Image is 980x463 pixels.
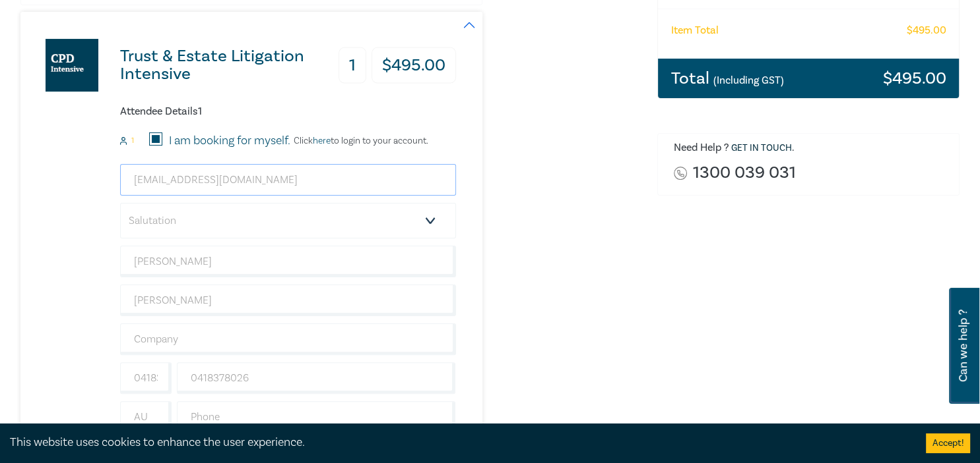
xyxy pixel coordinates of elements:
[120,246,456,277] input: First Name*
[339,47,366,84] h3: 1
[882,70,946,87] h3: $ 495.00
[120,105,456,118] h6: Attendee Details 1
[290,136,428,146] p: Click to login to your account.
[692,164,795,182] a: 1300 039 031
[926,433,970,453] button: Accept cookies
[671,24,719,37] h6: Item Total
[120,164,456,196] input: Attendee Email*
[313,135,331,147] a: here
[177,362,456,394] input: Mobile*
[713,74,784,87] small: (Including GST)
[957,296,969,396] span: Can we help ?
[731,142,792,154] a: Get in touch
[120,323,456,355] input: Company
[372,47,456,84] h3: $ 495.00
[906,24,946,37] h6: $ 495.00
[46,39,98,92] img: Trust & Estate Litigation Intensive
[120,47,337,83] h3: Trust & Estate Litigation Intensive
[10,434,906,451] div: This website uses cookies to enhance the user experience.
[674,142,950,155] h6: Need Help ? .
[120,285,456,316] input: Last Name*
[177,401,456,433] input: Phone
[131,136,134,146] small: 1
[671,70,784,87] h3: Total
[120,401,172,433] input: +61
[120,362,172,394] input: +61
[169,132,290,150] label: I am booking for myself.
